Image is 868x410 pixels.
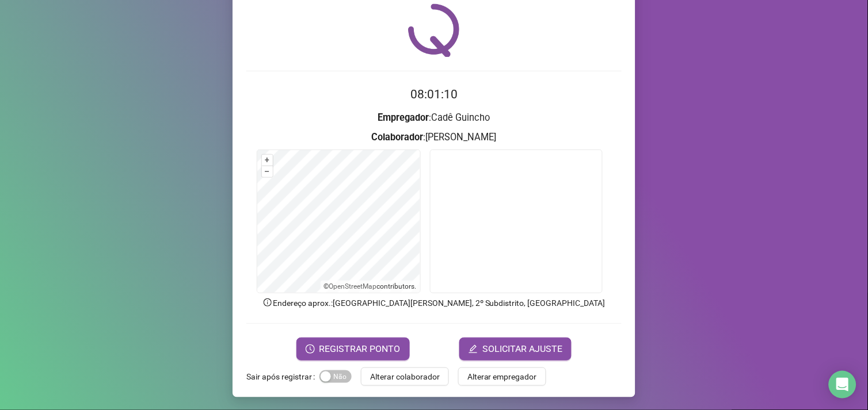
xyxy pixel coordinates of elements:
[370,370,440,383] span: Alterar colaborador
[306,344,315,354] span: clock-circle
[329,282,377,290] a: OpenStreetMap
[458,367,546,386] button: Alterar empregador
[469,344,478,354] span: edit
[408,3,460,57] img: QRPoint
[296,338,410,361] button: REGISTRAR PONTO
[262,155,273,166] button: +
[246,367,319,386] label: Sair após registrar
[324,282,417,290] li: © contributors.
[361,367,449,386] button: Alterar colaborador
[467,370,537,383] span: Alterar empregador
[482,342,562,356] span: SOLICITAR AJUSTE
[372,132,424,143] strong: Colaborador
[246,297,622,309] p: Endereço aprox. : [GEOGRAPHIC_DATA][PERSON_NAME], 2º Subdistrito, [GEOGRAPHIC_DATA]
[410,87,458,101] time: 08:01:10
[246,110,622,125] h3: : Cadê Guincho
[459,338,572,361] button: editSOLICITAR AJUSTE
[262,166,273,177] button: –
[262,297,273,308] span: info-circle
[319,342,401,356] span: REGISTRAR PONTO
[246,130,622,145] h3: : [PERSON_NAME]
[829,371,856,398] div: Open Intercom Messenger
[378,112,429,123] strong: Empregador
